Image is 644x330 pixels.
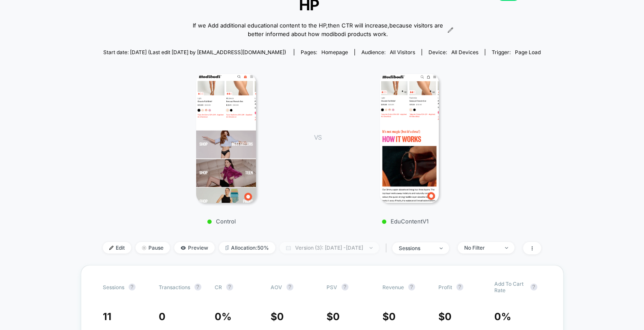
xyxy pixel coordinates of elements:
div: sessions [399,245,433,251]
span: VS [314,134,321,141]
img: end [370,247,373,249]
button: ? [342,284,348,290]
button: ? [287,284,293,290]
span: Page Load [515,49,541,55]
span: Add To Cart Rate [494,281,526,293]
span: $ [382,311,396,323]
span: Version (3): [DATE] - [DATE] [280,242,379,254]
span: 0 % [215,311,231,323]
span: Device: [422,49,485,55]
img: edit [109,246,114,250]
span: CR [215,284,222,290]
span: 11 [103,311,111,323]
button: ? [226,284,233,290]
p: EduContentV1 [330,218,481,225]
span: all devices [451,49,478,55]
span: Pause [136,242,170,254]
span: Sessions [103,284,124,290]
span: 0 [159,311,166,323]
img: rebalance [225,245,229,250]
span: 0 [445,311,452,323]
span: PSV [327,284,337,290]
span: $ [438,311,452,323]
div: Audience: [361,49,415,55]
img: calendar [286,246,291,250]
span: AOV [271,284,282,290]
div: Pages: [301,49,348,55]
span: Edit [103,242,131,254]
span: 0 [389,311,396,323]
button: ? [408,284,415,290]
div: No Filter [464,244,499,251]
span: 0 [277,311,284,323]
span: $ [327,311,340,323]
button: ? [194,284,201,290]
div: Trigger: [492,49,541,55]
img: end [505,247,508,249]
span: If we Add additional educational content to the HP,then CTR will increase,because visitors are be... [191,21,445,38]
span: 0 [333,311,340,323]
span: 0 % [494,311,511,323]
img: end [142,246,146,250]
span: $ [271,311,284,323]
span: Start date: [DATE] (Last edit [DATE] by [EMAIL_ADDRESS][DOMAIN_NAME]) [103,49,286,55]
img: end [440,247,443,249]
button: ? [530,284,537,290]
span: Preview [174,242,215,254]
button: ? [129,284,136,290]
span: Revenue [382,284,404,290]
img: EduContentV1 main [380,74,439,203]
span: homepage [321,49,348,55]
span: Transactions [159,284,190,290]
span: | [383,242,392,254]
button: ? [456,284,463,290]
span: Profit [438,284,452,290]
p: Control [146,218,297,225]
span: All Visitors [390,49,415,55]
span: Allocation: 50% [219,242,275,254]
img: Control main [196,74,256,203]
